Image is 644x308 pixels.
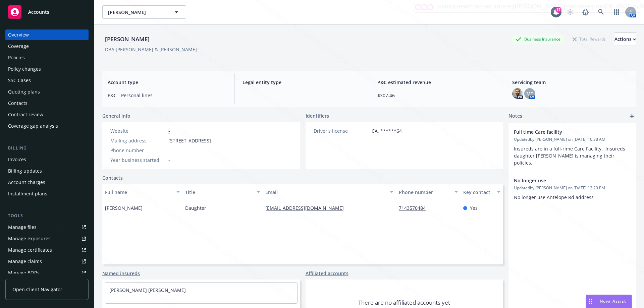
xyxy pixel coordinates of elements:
span: General info [102,112,130,119]
a: Account charges [5,177,89,188]
a: 7143570484 [399,205,431,211]
span: There are no affiliated accounts yet [358,299,450,307]
span: Insureds are in a full-rime Care Facility. Insureds daughter [PERSON_NAME] is managing their poli... [514,145,627,166]
a: add [628,112,636,120]
span: Open Client Navigator [12,286,62,293]
a: Contacts [5,98,89,109]
span: $307.46 [377,92,496,99]
a: Coverage gap analysis [5,121,89,131]
div: Phone number [399,189,450,196]
div: DBA: [PERSON_NAME] & [PERSON_NAME] [105,46,197,53]
a: Manage files [5,222,89,233]
a: Contract review [5,109,89,120]
div: Billing updates [8,166,42,176]
a: - [168,128,170,134]
a: Affiliated accounts [306,270,348,277]
a: Start snowing [563,5,577,19]
a: Manage BORs [5,267,89,278]
span: Accounts [28,9,49,15]
button: Key contact [461,184,503,200]
a: Report a Bug [579,5,592,19]
a: Named insureds [102,270,140,277]
span: Nova Assist [600,298,626,304]
button: Nova Assist [586,295,632,308]
div: Manage claims [8,256,42,267]
div: Installment plans [8,188,47,199]
a: Coverage [5,41,89,52]
a: Manage certificates [5,245,89,255]
span: [PERSON_NAME] [108,9,166,16]
div: Title [185,189,253,196]
div: Tools [5,212,89,219]
div: Invoices [8,154,26,165]
a: Manage exposures [5,233,89,244]
a: Invoices [5,154,89,165]
div: Manage certificates [8,245,52,255]
span: - [243,92,361,99]
div: Website [110,127,166,134]
div: Contract review [8,109,43,120]
span: P&C - Personal lines [108,92,226,99]
a: Policy changes [5,64,89,74]
div: Drag to move [586,295,594,308]
div: Manage files [8,222,37,233]
div: Key contact [463,189,493,196]
div: Email [265,189,386,196]
a: Switch app [610,5,623,19]
div: 17 [555,7,561,13]
button: Actions [614,33,636,46]
span: - [168,157,170,164]
div: Total Rewards [569,35,609,43]
div: Quoting plans [8,86,40,97]
a: [PERSON_NAME] [PERSON_NAME] [109,287,186,293]
div: Manage BORs [8,267,40,278]
span: Identifiers [306,112,329,119]
span: Updated by [PERSON_NAME] on [DATE] 10:38 AM [514,136,631,142]
div: Account charges [8,177,45,188]
button: Email [263,184,396,200]
a: Search [594,5,608,19]
a: SSC Cases [5,75,89,86]
span: No longer use Antelope Rd address [514,194,594,200]
a: Billing updates [5,166,89,176]
button: Phone number [396,184,460,200]
div: Full time Care facilityUpdatedby [PERSON_NAME] on [DATE] 10:38 AMInsureds are in a full-rime Care... [508,123,636,172]
span: Yes [470,204,478,211]
div: Contacts [8,98,28,109]
span: - [168,147,170,154]
span: Legal entity type [243,79,361,86]
div: [PERSON_NAME] [102,35,152,44]
a: Installment plans [5,188,89,199]
span: No longer use [514,177,613,184]
button: Title [182,184,263,200]
div: Driver's license [314,127,369,134]
a: Accounts [5,3,89,21]
a: Quoting plans [5,86,89,97]
div: No longer useUpdatedby [PERSON_NAME] on [DATE] 12:20 PMNo longer use Antelope Rd address [508,172,636,206]
span: Updated by [PERSON_NAME] on [DATE] 12:20 PM [514,185,631,191]
span: P&C estimated revenue [377,79,496,86]
span: Account type [108,79,226,86]
span: [STREET_ADDRESS] [168,137,211,144]
div: Year business started [110,157,166,164]
span: Full time Care facility [514,128,613,135]
div: Policy changes [8,64,41,74]
span: Daughter [185,204,206,211]
div: Mailing address [110,137,166,144]
div: Policies [8,52,25,63]
a: Policies [5,52,89,63]
div: Business Insurance [512,35,564,43]
a: [EMAIL_ADDRESS][DOMAIN_NAME] [265,205,349,211]
div: Coverage gap analysis [8,121,58,131]
div: Manage exposures [8,233,51,244]
div: Billing [5,145,89,151]
span: Notes [508,112,522,120]
div: Overview [8,29,29,40]
button: [PERSON_NAME] [102,5,186,19]
span: Servicing team [512,79,631,86]
span: MT [526,90,533,97]
a: Manage claims [5,256,89,267]
div: Actions [614,33,636,46]
span: [PERSON_NAME] [105,204,143,211]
